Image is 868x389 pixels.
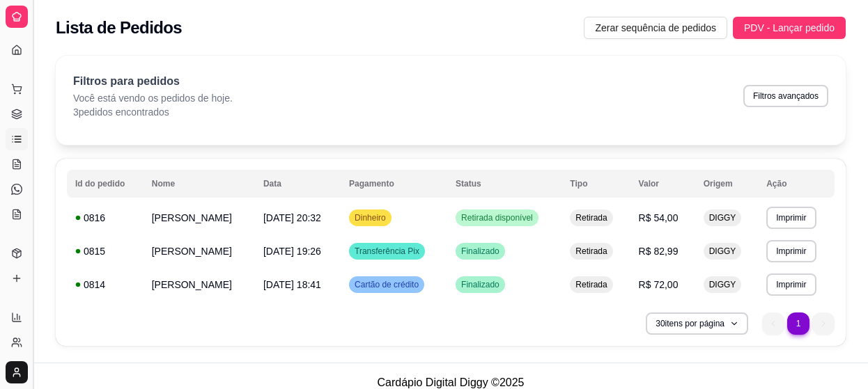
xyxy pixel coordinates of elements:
td: [PERSON_NAME] [144,268,255,301]
h2: Lista de Pedidos [56,17,182,39]
p: 3 pedidos encontrados [73,105,233,119]
div: 0814 [75,278,135,292]
button: PDV - Lançar pedido [733,17,846,39]
th: Pagamento [341,170,447,198]
span: R$ 72,00 [639,279,679,290]
span: Retirada [573,212,610,223]
span: DIGGY [706,246,739,257]
span: R$ 82,99 [639,246,679,257]
span: [DATE] 20:32 [263,212,321,223]
button: Imprimir [766,240,816,262]
button: 30itens por página [646,312,748,335]
th: Nome [144,170,255,198]
th: Ação [758,170,835,198]
p: Você está vendo os pedidos de hoje. [73,91,233,105]
span: DIGGY [706,212,739,223]
span: DIGGY [706,279,739,290]
nav: pagination navigation [755,305,842,342]
button: Filtros avançados [743,85,828,107]
button: Imprimir [766,207,816,229]
span: Dinheiro [352,212,389,223]
th: Tipo [561,170,630,198]
div: 0816 [75,211,135,225]
button: Imprimir [766,273,816,296]
span: Zerar sequência de pedidos [595,20,716,35]
span: Retirada [573,246,610,257]
span: Transferência Pix [352,246,422,257]
th: Id do pedido [67,170,144,198]
td: [PERSON_NAME] [144,235,255,268]
div: 0815 [75,244,135,258]
p: Filtros para pedidos [73,73,233,90]
button: Zerar sequência de pedidos [584,17,727,39]
th: Data [255,170,341,198]
td: [PERSON_NAME] [144,201,255,235]
span: [DATE] 19:26 [263,246,321,257]
span: R$ 54,00 [639,212,679,223]
span: Finalizado [458,279,502,290]
span: Retirada [573,279,610,290]
span: [DATE] 18:41 [263,279,321,290]
span: Finalizado [458,246,502,257]
span: Retirada disponível [458,212,536,223]
li: pagination item 1 active [787,312,809,335]
span: PDV - Lançar pedido [744,20,835,35]
span: Cartão de crédito [352,279,421,290]
th: Origem [695,170,759,198]
th: Status [447,170,561,198]
th: Valor [630,170,695,198]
